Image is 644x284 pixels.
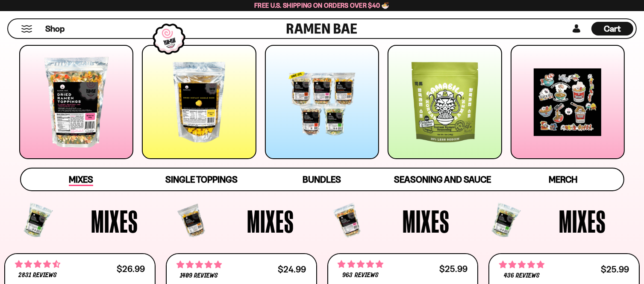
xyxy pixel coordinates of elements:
span: Mixes [403,205,450,237]
div: $24.99 [278,265,306,273]
span: Bundles [303,174,341,185]
span: Seasoning and Sauce [394,174,491,185]
span: 2831 reviews [18,272,57,279]
span: Mixes [69,174,93,186]
span: Free U.S. Shipping on Orders over $40 🍜 [254,1,390,9]
span: Shop [45,23,65,35]
span: 4.76 stars [499,259,544,270]
div: $25.99 [439,265,468,273]
span: Mixes [559,205,606,237]
a: Seasoning and Sauce [382,169,503,190]
span: 4.75 stars [338,259,383,270]
a: Mixes [21,169,141,190]
a: Merch [503,169,623,190]
button: Mobile Menu Trigger [21,25,32,33]
div: $25.99 [601,265,629,273]
div: Cart [591,19,633,38]
span: Single Toppings [165,174,238,185]
span: 436 reviews [504,272,540,279]
span: 963 reviews [342,272,378,279]
span: Mixes [247,205,294,237]
a: Single Toppings [141,169,262,190]
span: 1409 reviews [180,272,218,279]
span: 4.68 stars [15,259,60,270]
span: Cart [604,24,621,34]
span: 4.76 stars [176,259,222,270]
span: Mixes [91,205,138,237]
a: Shop [45,22,65,35]
a: Bundles [262,169,382,190]
div: $26.99 [117,265,145,273]
span: Merch [549,174,577,185]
